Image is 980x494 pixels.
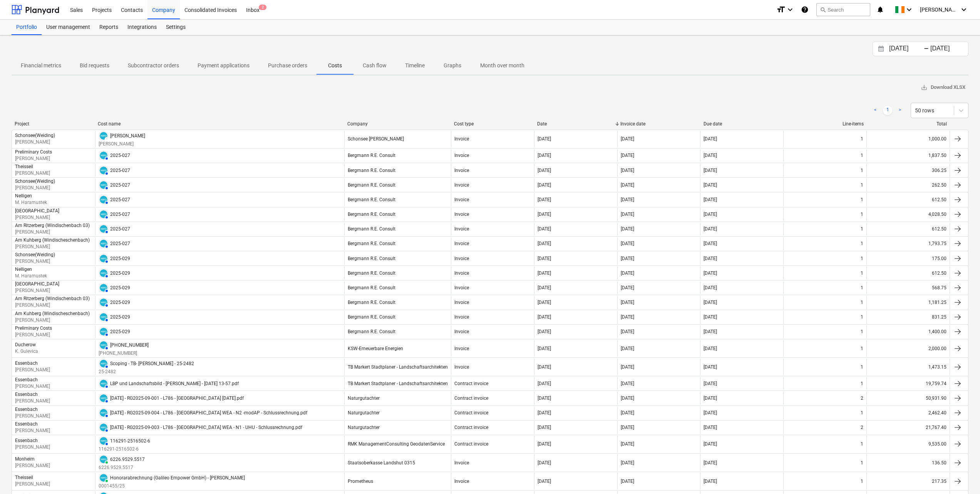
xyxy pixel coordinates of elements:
[866,473,950,489] div: 217.35
[100,424,107,431] img: xero.svg
[100,328,107,335] img: xero.svg
[538,226,551,232] div: [DATE]
[21,62,61,70] p: Financial metrics
[620,121,697,127] div: Invoice date
[820,7,826,13] span: search
[861,285,863,290] div: 1
[861,197,863,202] div: 1
[15,237,90,243] div: Am Kuhberg (Windischeschenbach)
[100,240,107,247] img: xero.svg
[15,149,52,155] div: Preliminary Costs
[454,226,469,232] div: Invoice
[454,241,469,246] div: Invoice
[15,199,47,206] p: M. Haramustek
[480,62,524,70] p: Month over month
[100,341,107,349] img: xero.svg
[100,196,107,204] img: xero.svg
[348,168,395,173] div: Bergmann R.E. Consult
[15,377,50,382] div: Essenbach
[99,369,194,375] p: 25-2482
[454,346,469,351] div: Invoice
[99,359,109,369] div: Invoice has been synced with Xero and its status is currently AUTHORISED
[918,82,968,93] button: Download XLSX
[861,381,863,386] div: 1
[905,5,914,14] i: keyboard_arrow_down
[348,346,403,351] div: KSW-Erneuerbare Energien
[110,241,130,246] div: 2025-027
[99,209,109,219] div: Invoice has been synced with Xero and its status is currently AUTHORISED
[15,170,50,177] p: [PERSON_NAME]
[348,241,395,246] div: Bergmann R.E. Consult
[816,3,870,16] button: Search
[99,379,109,389] div: Invoice has been synced with Xero and its status is currently AUTHORISED
[15,273,47,279] p: M. Haramustek
[326,62,344,70] p: Costs
[100,269,107,277] img: xero.svg
[110,410,307,416] div: [DATE] - RG2025-09-004 - L786 - [GEOGRAPHIC_DATA] WEA - N2 -modAP - Schlussrechnung.pdf
[704,300,717,305] div: [DATE]
[348,425,380,430] div: Naturgutachter
[538,241,551,246] div: [DATE]
[348,182,395,188] div: Bergmann R.E. Consult
[866,377,950,390] div: 19,759.74
[443,62,462,70] p: Graphs
[704,226,717,232] div: [DATE]
[110,396,244,401] div: [DATE] - RG2025-09-001 - L786 - [GEOGRAPHIC_DATA] [DATE].pdf
[538,364,551,370] div: [DATE]
[100,456,107,463] img: xero.svg
[110,182,130,188] div: 2025-027
[538,410,551,416] div: [DATE]
[42,20,95,35] a: User management
[15,287,59,294] p: [PERSON_NAME]
[15,317,90,324] p: [PERSON_NAME]
[123,20,161,35] div: Integrations
[348,256,395,261] div: Bergmann R.E. Consult
[876,5,884,14] i: notifications
[100,181,107,189] img: xero.svg
[100,167,107,174] img: xero.svg
[861,314,863,320] div: 1
[110,314,130,320] div: 2025-029
[861,364,863,370] div: 1
[866,252,950,265] div: 175.00
[454,256,469,261] div: Invoice
[15,398,50,404] p: [PERSON_NAME]
[704,136,717,142] div: [DATE]
[15,179,55,184] div: Schonsee(Weiding)
[99,350,149,357] p: [PHONE_NUMBER]
[866,436,950,452] div: 9,535.00
[348,212,395,217] div: Bergmann R.E. Consult
[15,185,55,191] p: [PERSON_NAME]
[861,136,863,142] div: 1
[454,364,469,370] div: Invoice
[866,164,950,177] div: 306.25
[12,20,42,35] div: Portfolio
[348,364,448,370] div: TB Markert Stadtplaner - Landschaftsarchitekten
[454,182,469,188] div: Invoice
[348,270,395,276] div: Bergmann R.E. Consult
[704,241,717,246] div: [DATE]
[621,153,634,158] div: [DATE]
[99,297,109,307] div: Invoice has been synced with Xero and its status is currently AUTHORISED
[538,314,551,320] div: [DATE]
[100,152,107,159] img: xero.svg
[704,256,717,261] div: [DATE]
[870,121,947,127] div: Total
[621,396,634,401] div: [DATE]
[538,396,551,401] div: [DATE]
[454,300,469,305] div: Invoice
[99,340,109,350] div: Invoice has been synced with Xero and its status is currently AUTHORISED
[454,329,469,334] div: Invoice
[704,285,717,290] div: [DATE]
[704,346,717,351] div: [DATE]
[268,62,307,70] p: Purchase orders
[538,381,551,386] div: [DATE]
[99,195,109,205] div: Invoice has been synced with Xero and its status is currently AUTHORISED
[621,256,634,261] div: [DATE]
[861,212,863,217] div: 1
[786,5,795,14] i: keyboard_arrow_down
[454,314,469,320] div: Invoice
[100,284,107,292] img: xero.svg
[704,364,717,370] div: [DATE]
[861,270,863,276] div: 1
